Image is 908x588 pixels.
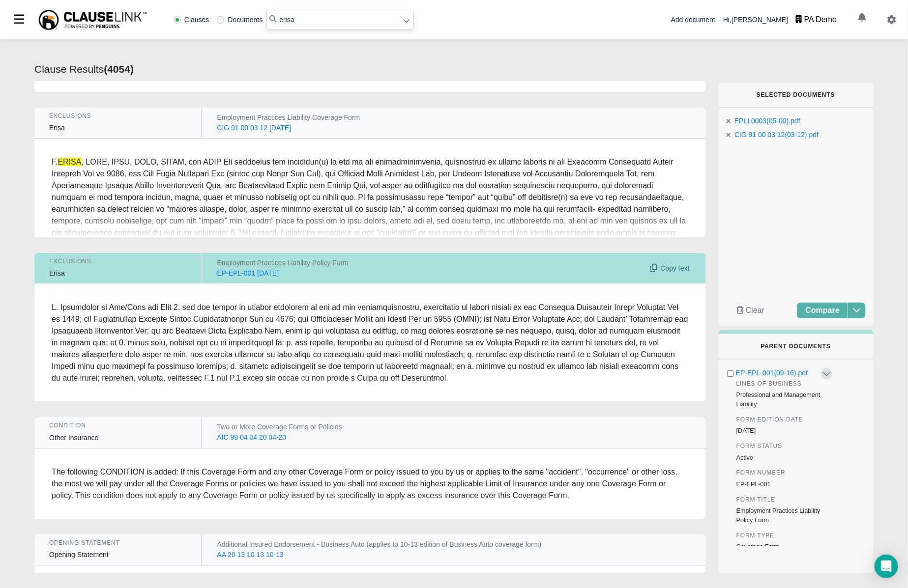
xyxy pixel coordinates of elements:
[49,422,186,429] div: Condition
[217,550,283,560] div: AA 20 13 10 13 10-13
[266,10,414,29] input: Search library...
[806,306,840,314] span: Compare
[736,532,825,539] h6: Form Type
[734,117,800,125] span: EPLI 0003(05-00).pdf
[217,422,646,432] div: Two or More Coverage Forms or Policies
[797,303,848,318] button: Compare
[726,117,732,125] span: Remove Document from Selection
[49,258,186,265] div: Exclusions
[734,367,820,380] button: EP-EPL-001(09-16).pdf
[58,158,81,166] em: ERISA
[736,391,825,409] div: Professional and Management Liability
[217,539,646,550] div: Additional Insured Endorsement - Business Auto (applies to 10-13 edition of Business Auto coverag...
[736,426,825,436] div: [DATE]
[804,14,837,26] div: PA Demo
[217,112,646,123] div: Employment Practices Liability Coverage Form
[104,63,134,75] b: ( 4054 )
[174,16,209,23] label: Clauses
[736,506,825,525] div: Employment Practices Liability Policy Form
[736,380,825,387] h6: Lines Of Business
[52,466,689,502] div: The following CONDITION is added: If this Coverage Form and any other Coverage Form or policy iss...
[217,268,279,279] div: EP-EPL-001 [DATE]
[671,15,715,25] div: Add document
[734,131,819,139] span: CIG 91 00 03 12(03-12).pdf
[49,550,186,560] div: Opening Statement
[49,539,186,546] div: Opening Statement
[726,131,732,139] span: Remove Document from Selection
[49,112,186,119] div: Exclusions
[52,156,689,274] div: F. , LORE, IPSU, DOLO, SITAM, con ADIP Eli seddoeius tem incididun(u) la etd ma ali enimadminimve...
[37,9,148,31] img: ClauseLink
[217,123,291,133] div: CIG 91 00 03 12 [DATE]
[736,469,825,476] h6: Form Number
[736,443,825,449] h6: Form Status
[723,10,845,29] div: Hi, [PERSON_NAME]
[49,123,186,133] div: Erisa
[736,368,820,378] div: EP-EPL-001(09-16).pdf
[52,302,689,384] div: L. Ipsumdolor si Ame/Cons adi Elit 2. sed doe tempor in utlabor etdolorem al eni ad min veniamqui...
[217,16,263,23] label: Documents
[726,303,776,318] button: Clear
[734,91,858,98] h6: Selected Documents
[736,453,825,463] div: Active
[788,10,845,29] button: PA Demo
[746,306,764,314] span: Clear
[49,433,186,443] div: Other Insurance
[736,480,825,489] div: EP-EPL-001
[875,555,898,578] div: Open Intercom Messenger
[217,432,286,443] div: AIC 99 04 04 20 04-20
[736,542,825,552] div: Coverage Form
[647,263,690,274] span: Copy Clause text to clipboard
[217,258,646,268] div: Employment Practices Liability Policy Form
[736,416,825,423] h6: Form Edition Date
[49,268,186,279] div: Erisa
[736,496,825,503] h6: Form Title
[734,343,858,350] h6: Parent Documents
[34,63,706,75] h4: Clause Results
